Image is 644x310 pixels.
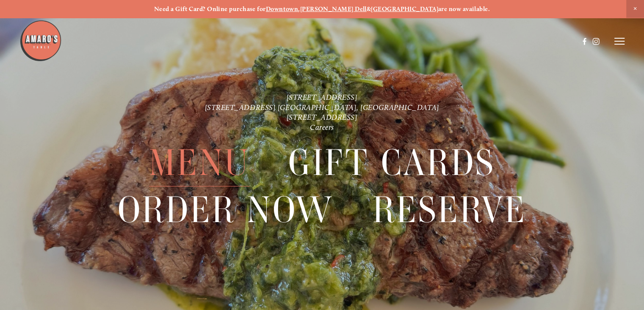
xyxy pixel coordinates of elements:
[205,103,439,112] a: [STREET_ADDRESS] [GEOGRAPHIC_DATA], [GEOGRAPHIC_DATA]
[19,20,62,62] img: Amaro's Table
[367,5,371,13] strong: &
[288,139,495,186] a: Gift Cards
[372,186,526,233] a: Reserve
[300,5,367,13] a: [PERSON_NAME] Dell
[118,186,334,233] a: Order Now
[149,139,250,186] a: Menu
[154,5,266,13] strong: Need a Gift Card? Online purchase for
[266,5,299,13] a: Downtown
[438,5,490,13] strong: are now available.
[287,93,358,102] a: [STREET_ADDRESS]
[287,113,358,122] a: [STREET_ADDRESS]
[371,5,438,13] a: [GEOGRAPHIC_DATA]
[310,123,334,132] a: Careers
[298,5,300,13] strong: ,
